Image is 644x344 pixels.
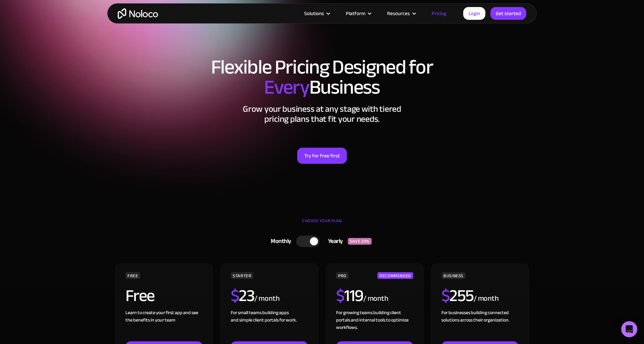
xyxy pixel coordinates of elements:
div: Platform [337,9,379,18]
div: Learn to create your first app and see the benefits in your team ‍ [125,309,203,341]
a: Get started [490,7,526,20]
h1: Flexible Pricing Designed for Business [114,57,530,97]
a: home [118,8,158,19]
div: BUSINESS [441,272,466,279]
a: Pricing [423,9,455,18]
span: Every [264,68,309,106]
div: For businesses building connected solutions across their organization. ‍ [441,309,519,341]
div: RECOMMENDED [377,272,413,279]
div: Platform [346,9,365,18]
div: Monthly [262,236,296,246]
div: FREE [125,272,140,279]
h2: 119 [336,287,363,304]
h2: Grow your business at any stage with tiered pricing plans that fit your needs. [114,104,530,124]
a: Login [463,7,485,20]
div: For small teams building apps and simple client portals for work. ‍ [231,309,308,341]
a: Try for free first [297,148,347,164]
div: / month [363,293,388,304]
span: $ [231,280,239,311]
h2: Free [125,287,155,304]
div: Solutions [296,9,337,18]
div: For growing teams building client portals and internal tools to optimize workflows. [336,309,413,341]
div: Open Intercom Messenger [621,321,637,337]
div: Resources [379,9,423,18]
div: PRO [336,272,348,279]
div: SAVE 20% [348,238,372,245]
h2: 255 [441,287,474,304]
div: STARTER [231,272,253,279]
div: Solutions [304,9,324,18]
div: CHOOSE YOUR PLAN [114,216,530,233]
div: / month [254,293,279,304]
div: Resources [387,9,410,18]
span: $ [441,280,450,311]
span: $ [336,280,344,311]
h2: 23 [231,287,255,304]
div: / month [474,293,499,304]
div: Yearly [320,236,348,246]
